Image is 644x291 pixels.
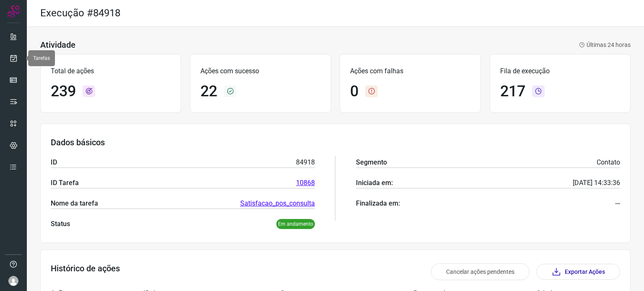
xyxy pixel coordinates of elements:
[51,66,171,76] p: Total de ações
[296,157,315,167] p: 84918
[51,157,57,167] p: ID
[200,82,217,100] h1: 22
[7,5,20,18] img: Logo
[40,40,75,50] h3: Atividade
[579,41,631,49] p: Últimas 24 horas
[200,66,320,76] p: Ações com sucesso
[33,55,50,61] span: Tarefas
[40,7,120,19] h2: Execução #84918
[51,82,76,100] h1: 239
[356,198,400,209] p: Finalizada em:
[536,264,620,280] button: Exportar Ações
[51,137,620,147] h3: Dados básicos
[350,66,470,76] p: Ações com falhas
[573,178,620,188] p: [DATE] 14:33:36
[500,82,525,100] h1: 217
[350,82,358,100] h1: 0
[51,198,98,209] p: Nome da tarefa
[51,263,120,280] h3: Histórico de ações
[356,178,393,188] p: Iniciada em:
[431,263,530,280] button: Cancelar ações pendentes
[8,276,18,286] img: avatar-user-boy.jpg
[500,66,620,76] p: Fila de execução
[615,198,620,209] p: ---
[51,219,70,229] p: Status
[356,157,387,167] p: Segmento
[240,198,315,209] a: Satisfacao_pos_consulta
[276,219,315,229] p: Em andamento
[51,178,79,188] p: ID Tarefa
[296,178,315,188] a: 10868
[597,157,620,167] p: Contato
